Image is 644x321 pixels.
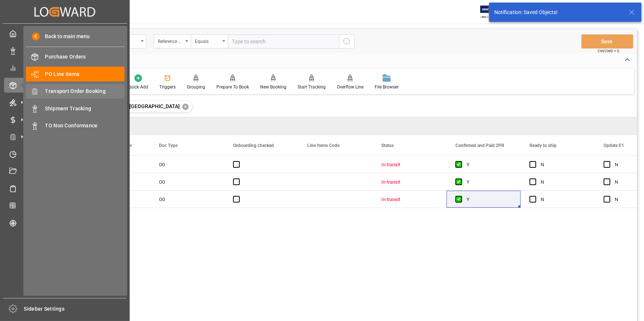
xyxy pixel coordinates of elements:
[4,198,126,213] a: CO2 Calculator
[195,36,220,45] div: Equals
[455,143,504,148] span: Confirmed and Paid 2PR
[233,143,274,148] span: Onboarding checked
[26,50,125,64] a: Purchase Orders
[541,156,586,173] div: N
[24,305,127,313] span: Sidebar Settings
[150,156,224,173] div: O0
[105,103,180,109] span: 22-10541-[GEOGRAPHIC_DATA]
[381,143,394,148] span: Status
[381,156,438,173] div: In-transit
[298,84,326,90] div: Start Tracking
[4,215,126,230] a: Tracking Shipment
[26,67,125,81] a: PO Line Items
[216,84,249,90] div: Prepare To Book
[158,36,183,45] div: Reference 2 Vendor
[182,104,189,110] div: ✕
[467,174,512,191] div: Y
[45,53,125,61] span: Purchase Orders
[581,34,633,49] button: Save
[45,70,125,78] span: PO Line Items
[154,34,191,49] button: open menu
[26,118,125,133] a: TO Non Conformance
[45,122,125,130] span: TO Non Conformance
[494,9,622,16] div: Notification: Saved Objects!
[40,33,90,40] span: Back to main menu
[150,173,224,190] div: O0
[604,143,624,148] span: Update E1
[26,101,125,116] a: Shipment Tracking
[45,105,125,113] span: Shipment Tracking
[128,84,148,90] div: Quick Add
[467,191,512,208] div: Y
[260,84,286,90] div: New Booking
[4,26,126,41] a: My Cockpit
[4,147,126,161] a: Timeslot Management V2
[337,84,364,90] div: Overflow Line
[541,191,586,208] div: N
[159,143,177,148] span: Doc Type
[381,191,438,208] div: In-transit
[381,174,438,191] div: In-transit
[339,34,355,49] button: search button
[4,164,126,178] a: Document Management
[598,48,619,54] span: Ctrl/CMD + S
[467,156,512,173] div: Y
[4,61,126,75] a: My Reports
[480,6,506,19] img: Exertis%20JAM%20-%20Email%20Logo.jpg_1722504956.jpg
[530,143,557,148] span: Ready to ship
[4,43,126,58] a: Data Management
[159,84,176,90] div: Triggers
[228,34,339,49] input: Type to search
[26,84,125,98] a: Transport Order Booking
[150,191,224,208] div: O0
[45,87,125,95] span: Transport Order Booking
[541,174,586,191] div: N
[187,84,205,90] div: Grouping
[191,34,228,49] button: open menu
[375,84,399,90] div: File Browser
[307,143,339,148] span: Line Items Code
[4,181,126,195] a: Sailing Schedules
